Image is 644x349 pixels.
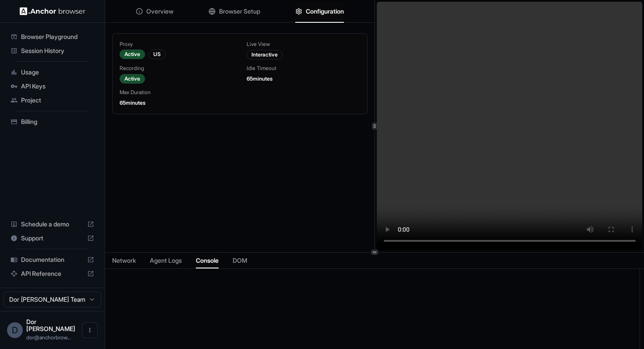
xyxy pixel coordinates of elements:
span: Session History [21,46,94,55]
div: Proxy [120,41,233,48]
span: Usage [21,68,94,77]
div: Billing [7,115,98,129]
span: Documentation [21,255,84,264]
button: Open menu [82,322,98,338]
div: API Keys [7,79,98,93]
span: API Keys [21,82,94,91]
div: Schedule a demo [7,217,98,231]
span: Configuration [306,7,344,16]
div: Usage [7,65,98,79]
span: 65 minutes [247,75,272,82]
span: Browser Playground [21,32,94,41]
span: Billing [21,117,94,126]
span: Dor Dankner [26,318,75,332]
span: Network [112,256,136,265]
span: Console [196,256,219,265]
img: Anchor Logo [20,7,85,15]
div: Browser Playground [7,30,98,44]
div: Recording [120,65,233,72]
div: Max Duration [120,89,233,96]
span: dor@anchorbrowser.io [26,334,71,341]
div: Idle Timeout [247,65,360,72]
span: Agent Logs [150,256,182,265]
span: 65 minutes [120,99,145,106]
span: Support [21,234,84,243]
span: Project [21,96,94,105]
div: Active [120,74,145,84]
span: Schedule a demo [21,220,84,229]
div: Live View [247,41,360,48]
span: API Reference [21,269,84,278]
div: Interactive [247,50,283,60]
div: Active [120,49,145,59]
span: Overview [146,7,173,16]
div: API Reference [7,267,98,281]
span: Browser Setup [219,7,260,16]
div: US [149,49,166,59]
span: DOM [233,256,247,265]
div: Project [7,93,98,107]
div: Support [7,231,98,245]
div: Session History [7,44,98,58]
div: Documentation [7,253,98,267]
div: D [7,322,23,338]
